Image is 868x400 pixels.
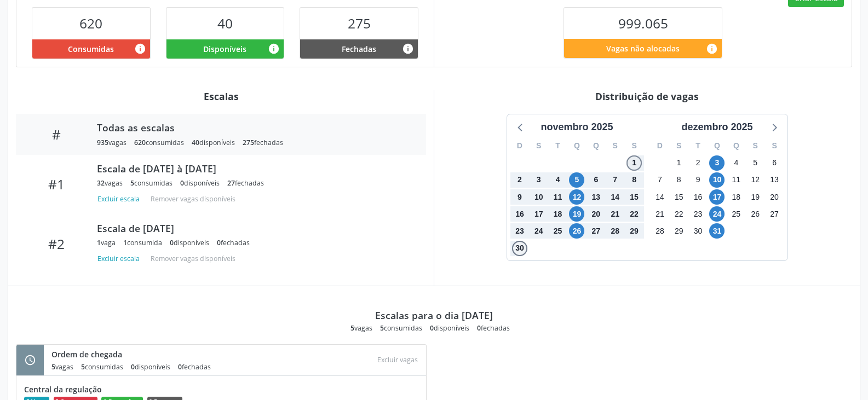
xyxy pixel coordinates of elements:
span: terça-feira, 30 de dezembro de 2025 [691,223,706,239]
span: sábado, 13 de dezembro de 2025 [767,172,782,188]
span: 5 [51,362,55,372]
span: domingo, 2 de novembro de 2025 [512,172,527,188]
span: quinta-feira, 20 de novembro de 2025 [588,206,603,222]
span: quinta-feira, 6 de novembro de 2025 [588,172,603,188]
div: S [746,137,765,154]
span: domingo, 9 de novembro de 2025 [512,189,527,205]
div: Distribuição de vagas [442,90,852,102]
span: 0 [180,178,184,188]
span: segunda-feira, 1 de dezembro de 2025 [671,155,687,171]
span: terça-feira, 23 de dezembro de 2025 [691,206,706,222]
span: quinta-feira, 13 de novembro de 2025 [588,189,603,205]
span: terça-feira, 9 de dezembro de 2025 [691,172,706,188]
span: segunda-feira, 8 de dezembro de 2025 [671,172,687,188]
span: quarta-feira, 24 de dezembro de 2025 [709,206,725,222]
span: sexta-feira, 21 de novembro de 2025 [607,206,623,222]
span: 0 [217,238,221,247]
div: Q [567,137,587,154]
span: sábado, 8 de novembro de 2025 [626,172,642,188]
span: 0 [477,323,481,333]
span: segunda-feira, 29 de dezembro de 2025 [671,223,687,239]
span: sexta-feira, 14 de novembro de 2025 [607,189,623,205]
span: domingo, 23 de novembro de 2025 [512,223,527,239]
span: sábado, 29 de novembro de 2025 [626,223,642,239]
span: 32 [97,178,105,188]
span: quinta-feira, 27 de novembro de 2025 [588,223,603,239]
span: terça-feira, 4 de novembro de 2025 [550,172,566,188]
span: domingo, 28 de dezembro de 2025 [652,223,668,239]
span: terça-feira, 18 de novembro de 2025 [550,206,566,222]
span: terça-feira, 25 de novembro de 2025 [550,223,566,239]
span: domingo, 14 de dezembro de 2025 [652,189,668,205]
div: Central da regulação [24,384,418,395]
span: 1 [97,238,101,247]
span: sábado, 20 de dezembro de 2025 [767,189,782,205]
div: Escolha as vagas para excluir [373,352,422,367]
div: fechadas [243,138,283,147]
span: quarta-feira, 26 de novembro de 2025 [569,223,584,239]
div: consumidas [134,138,184,147]
div: Q [587,137,606,154]
div: S [625,137,644,154]
div: Ordem de chegada [51,349,219,360]
span: 275 [243,138,254,147]
div: vaga [97,238,116,247]
span: sexta-feira, 12 de dezembro de 2025 [748,172,763,188]
span: quarta-feira, 19 de novembro de 2025 [569,206,584,222]
div: vagas [350,323,372,333]
span: segunda-feira, 22 de dezembro de 2025 [671,206,687,222]
span: domingo, 30 de novembro de 2025 [512,241,527,256]
span: quinta-feira, 25 de dezembro de 2025 [728,206,744,222]
span: segunda-feira, 24 de novembro de 2025 [531,223,547,239]
span: 0 [131,362,135,372]
span: sábado, 1 de novembro de 2025 [626,155,642,171]
div: Q [727,137,746,154]
div: consumidas [380,323,422,333]
i: schedule [24,354,36,366]
div: disponíveis [170,238,209,247]
div: D [651,137,670,154]
span: 275 [348,14,371,32]
span: 620 [79,14,102,32]
div: disponíveis [180,178,220,188]
span: quarta-feira, 3 de dezembro de 2025 [709,155,725,171]
div: fechadas [178,362,211,372]
div: vagas [97,138,127,147]
span: 620 [134,138,146,147]
span: Disponíveis [203,43,246,55]
div: T [688,137,708,154]
span: sexta-feira, 19 de dezembro de 2025 [748,189,763,205]
div: S [669,137,688,154]
span: 5 [380,323,384,333]
i: Quantidade de vagas restantes do teto de vagas [706,43,718,55]
button: Excluir escala [97,192,144,206]
div: S [765,137,784,154]
div: vagas [97,178,123,188]
div: S [606,137,625,154]
span: quinta-feira, 18 de dezembro de 2025 [728,189,744,205]
div: consumidas [130,178,173,188]
div: Escala de [DATE] [97,222,411,234]
span: quarta-feira, 31 de dezembro de 2025 [709,223,725,239]
i: Vagas alocadas que possuem marcações associadas [134,43,146,55]
button: Excluir escala [97,251,144,266]
span: 40 [217,14,233,32]
div: Todas as escalas [97,121,411,134]
span: terça-feira, 16 de dezembro de 2025 [691,189,706,205]
span: segunda-feira, 17 de novembro de 2025 [531,206,547,222]
div: disponíveis [192,138,235,147]
span: terça-feira, 2 de dezembro de 2025 [691,155,706,171]
div: D [510,137,530,154]
div: consumidas [81,362,123,372]
span: quarta-feira, 17 de dezembro de 2025 [709,189,725,205]
span: terça-feira, 11 de novembro de 2025 [550,189,566,205]
div: Escala de [DATE] à [DATE] [97,163,411,175]
span: Vagas não alocadas [606,43,680,54]
span: quinta-feira, 4 de dezembro de 2025 [728,155,744,171]
span: 999.065 [618,14,668,32]
span: sábado, 22 de novembro de 2025 [626,206,642,222]
div: disponíveis [131,362,170,372]
div: dezembro 2025 [677,120,757,135]
div: # [24,126,89,142]
span: Fechadas [342,43,376,55]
